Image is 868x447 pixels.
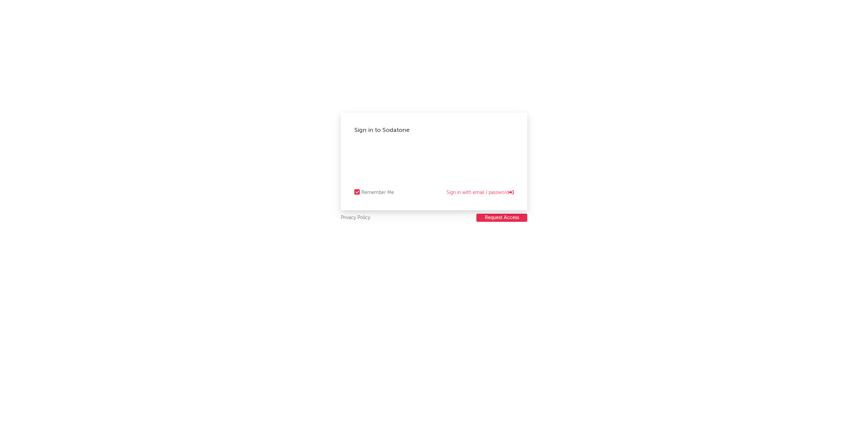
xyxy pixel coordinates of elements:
[476,214,527,222] button: Request Access
[354,126,514,134] div: Sign in to Sodatone
[447,189,514,197] a: Sign in with email / password
[341,214,370,222] a: Privacy Policy
[361,189,394,197] div: Remember Me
